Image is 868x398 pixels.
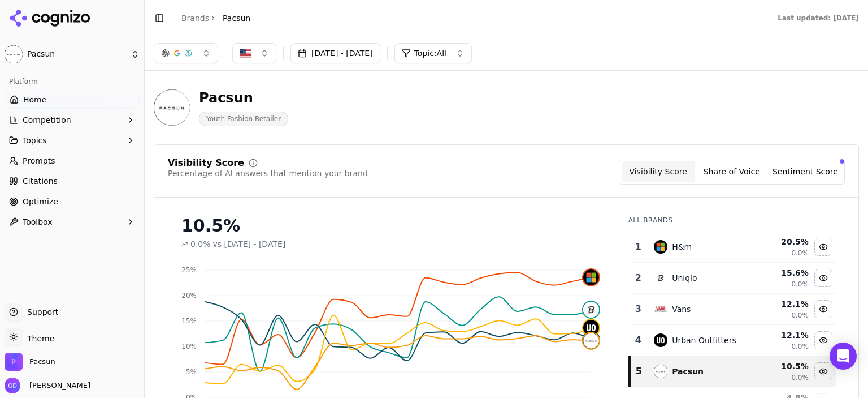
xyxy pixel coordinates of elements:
[290,43,380,63] button: [DATE] - [DATE]
[181,343,197,350] tspan: 10%
[23,196,58,207] span: Optimize
[23,94,46,105] span: Home
[181,292,197,299] tspan: 20%
[791,280,809,289] span: 0.0%
[5,111,140,129] button: Competition
[756,361,809,372] div: 10.5 %
[635,365,643,378] div: 5
[23,176,58,187] span: Citations
[223,12,250,24] span: Pacsun
[654,365,667,378] img: pacsun
[181,317,197,325] tspan: 15%
[29,357,55,367] span: Pacsun
[5,72,140,91] div: Platform
[5,353,55,371] button: Open organization switcher
[27,49,126,59] span: Pacsun
[695,161,769,182] button: Share of Voice
[168,168,368,179] div: Percentage of AI answers that mention your brand
[630,356,836,387] tr: 5pacsunPacsun10.5%0.0%Hide pacsun data
[5,378,20,393] img: Gabrielle Dewsnap
[5,45,23,63] img: Pacsun
[583,269,599,285] img: h&m
[672,303,691,315] div: Vans
[5,353,23,371] img: Pacsun
[654,240,667,254] img: h&m
[190,238,211,250] span: 0.0%
[181,266,197,274] tspan: 25%
[213,238,286,250] span: vs [DATE] - [DATE]
[814,362,832,380] button: Hide pacsun data
[23,114,71,126] span: Competition
[23,216,53,228] span: Toolbox
[5,131,140,149] button: Topics
[5,172,140,190] a: Citations
[791,373,809,382] span: 0.0%
[756,267,809,279] div: 15.6 %
[240,48,251,59] img: US
[654,333,667,347] img: urban outfitters
[583,302,599,318] img: uniqlo
[630,325,836,356] tr: 4urban outfittersUrban Outfitters12.1%0.0%Hide urban outfitters data
[622,161,695,182] button: Visibility Score
[5,91,140,109] a: Home
[630,294,836,325] tr: 3vansVans12.1%0.0%Hide vans data
[634,240,643,254] div: 1
[5,152,140,170] a: Prompts
[168,159,244,168] div: Visibility Score
[5,213,140,231] button: Toolbox
[583,333,599,349] img: pacsun
[583,320,599,336] img: urban outfitters
[23,306,58,318] span: Support
[23,334,54,343] span: Theme
[756,236,809,247] div: 20.5 %
[630,232,836,263] tr: 1h&mH&m20.5%0.0%Hide h&m data
[199,112,288,126] span: Youth Fashion Retailer
[634,302,643,316] div: 3
[830,343,857,370] div: Open Intercom Messenger
[791,249,809,258] span: 0.0%
[181,14,209,23] a: Brands
[654,271,667,285] img: uniqlo
[672,272,697,284] div: Uniqlo
[5,378,90,393] button: Open user button
[654,302,667,316] img: vans
[634,333,643,347] div: 4
[628,216,836,225] div: All Brands
[756,329,809,341] div: 12.1 %
[414,48,446,59] span: Topic: All
[23,135,47,146] span: Topics
[181,12,250,24] nav: breadcrumb
[672,335,736,346] div: Urban Outfitters
[186,368,197,376] tspan: 5%
[181,216,606,236] div: 10.5%
[778,14,859,23] div: Last updated: [DATE]
[672,241,692,253] div: H&m
[154,89,190,126] img: Pacsun
[791,311,809,320] span: 0.0%
[634,271,643,285] div: 2
[630,263,836,294] tr: 2uniqloUniqlo15.6%0.0%Hide uniqlo data
[814,300,832,318] button: Hide vans data
[199,89,288,107] div: Pacsun
[791,342,809,351] span: 0.0%
[814,331,832,349] button: Hide urban outfitters data
[23,155,55,166] span: Prompts
[769,161,842,182] button: Sentiment Score
[814,238,832,256] button: Hide h&m data
[814,269,832,287] button: Hide uniqlo data
[5,192,140,211] a: Optimize
[25,380,90,391] span: [PERSON_NAME]
[756,298,809,310] div: 12.1 %
[672,366,704,377] div: Pacsun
